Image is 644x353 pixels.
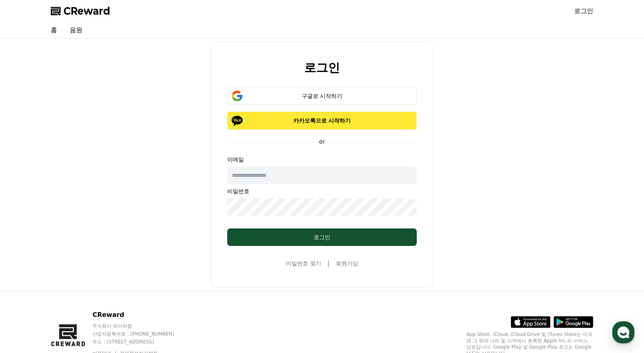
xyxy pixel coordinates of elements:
p: 비밀번호 [227,187,417,195]
button: 로그인 [227,228,417,246]
a: 로그인 [574,6,593,16]
a: 설정 [102,251,152,271]
h2: 로그인 [304,61,340,74]
a: 홈 [44,22,63,38]
a: 음원 [63,22,89,38]
span: CReward [63,5,110,17]
span: 설정 [123,263,132,270]
span: 홈 [25,263,30,270]
span: | [328,259,330,268]
button: 구글로 시작하기 [227,87,417,105]
button: 카카오톡으로 시작하기 [227,111,417,130]
p: or [314,138,330,146]
p: 카카오톡으로 시작하기 [239,117,405,125]
p: 주소 : [STREET_ADDRESS] [92,339,189,345]
a: 홈 [2,251,52,271]
div: 구글로 시작하기 [239,92,405,100]
a: 비밀번호 찾기 [286,259,321,267]
p: CReward [92,310,189,320]
div: 로그인 [243,233,401,241]
a: 회원가입 [336,259,358,267]
a: CReward [51,5,110,17]
p: 사업자등록번호 : [PHONE_NUMBER] [92,331,189,337]
a: 대화 [52,251,102,271]
p: 주식회사 와이피랩 [92,323,189,329]
span: 대화 [73,264,82,270]
p: 이메일 [227,155,417,163]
